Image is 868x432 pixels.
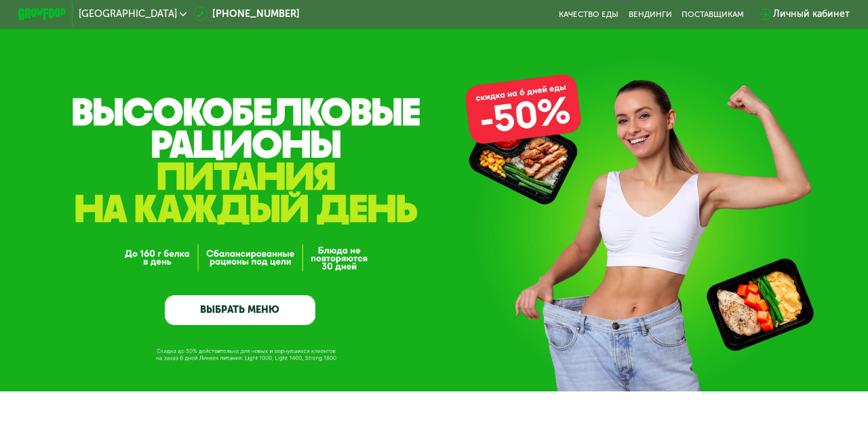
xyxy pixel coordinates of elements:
[559,9,618,19] a: Качество еды
[193,7,300,21] a: [PHONE_NUMBER]
[629,9,672,19] a: Вендинги
[773,7,850,21] div: Личный кабинет
[165,295,315,325] a: ВЫБРАТЬ МЕНЮ
[682,9,744,19] div: поставщикам
[79,9,177,19] span: [GEOGRAPHIC_DATA]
